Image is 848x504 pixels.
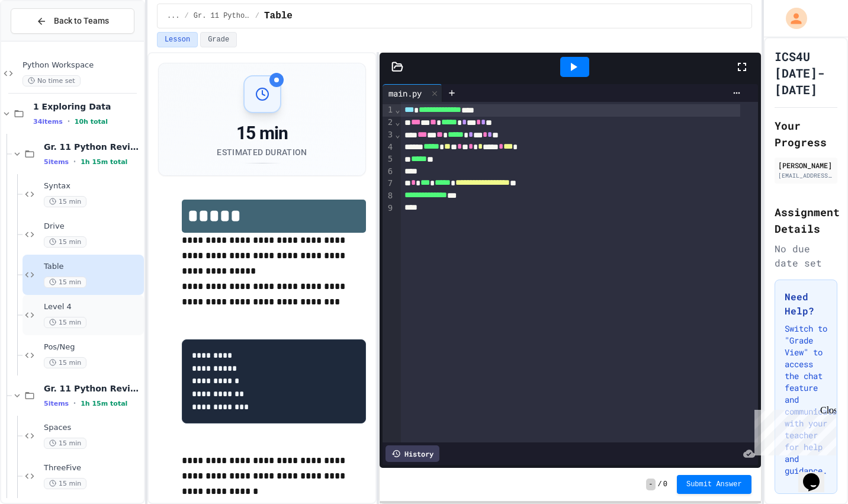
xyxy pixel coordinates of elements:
[383,129,394,142] div: 3
[778,171,834,180] div: [EMAIL_ADDRESS][DOMAIN_NAME]
[75,118,108,126] span: 10h total
[33,118,63,126] span: 34 items
[383,87,428,99] div: main.py
[54,15,109,27] span: Back to Teams
[383,142,394,154] div: 4
[44,463,142,473] span: ThreeFive
[785,323,827,477] p: Switch to "Grade View" to access the chat feature and communicate with your teacher for help and ...
[44,438,86,449] span: 15 min
[785,290,827,318] h3: Need Help?
[773,5,810,32] div: My Account
[383,117,394,129] div: 2
[73,399,76,408] span: •
[778,160,834,171] div: [PERSON_NAME]
[44,221,142,232] span: Drive
[81,400,127,407] span: 1h 15m total
[394,105,400,114] span: Fold line
[44,196,86,207] span: 15 min
[383,190,394,203] div: 8
[383,153,394,166] div: 5
[775,48,837,98] h1: ICS4U [DATE]-[DATE]
[185,11,189,21] span: /
[44,236,86,248] span: 15 min
[750,405,836,455] iframe: chat widget
[5,5,82,75] div: Chat with us now!Close
[44,181,142,191] span: Syntax
[44,262,142,272] span: Table
[44,158,69,166] span: 5 items
[44,342,142,352] span: Pos/Neg
[383,104,394,117] div: 1
[775,242,837,270] div: No due date set
[81,158,127,166] span: 1h 15m total
[646,479,655,490] span: -
[686,480,742,489] span: Submit Answer
[775,204,837,237] h2: Assignment Details
[386,445,439,462] div: History
[264,9,293,23] span: Table
[33,101,142,112] span: 1 Exploring Data
[394,130,400,139] span: Fold line
[44,423,142,433] span: Spaces
[23,60,142,70] span: Python Workspace
[44,302,142,312] span: Level 4
[68,117,70,126] span: •
[383,203,394,214] div: 9
[200,32,237,47] button: Grade
[44,478,86,489] span: 15 min
[383,166,394,178] div: 6
[44,383,142,394] span: Gr. 11 Python Review 2
[255,11,259,21] span: /
[217,123,307,144] div: 15 min
[194,11,250,21] span: Gr. 11 Python Review 1
[44,142,142,152] span: Gr. 11 Python Review 1
[677,475,751,494] button: Submit Answer
[167,11,180,21] span: ...
[394,117,400,127] span: Fold line
[383,178,394,190] div: 7
[44,317,86,328] span: 15 min
[44,357,86,368] span: 15 min
[775,117,837,150] h2: Your Progress
[798,457,836,492] iframe: chat widget
[73,157,76,166] span: •
[663,480,667,489] span: 0
[11,8,134,34] button: Back to Teams
[23,75,81,86] span: No time set
[44,400,69,407] span: 5 items
[658,480,662,489] span: /
[217,146,307,158] div: Estimated Duration
[44,277,86,288] span: 15 min
[383,84,442,102] div: main.py
[157,32,198,47] button: Lesson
